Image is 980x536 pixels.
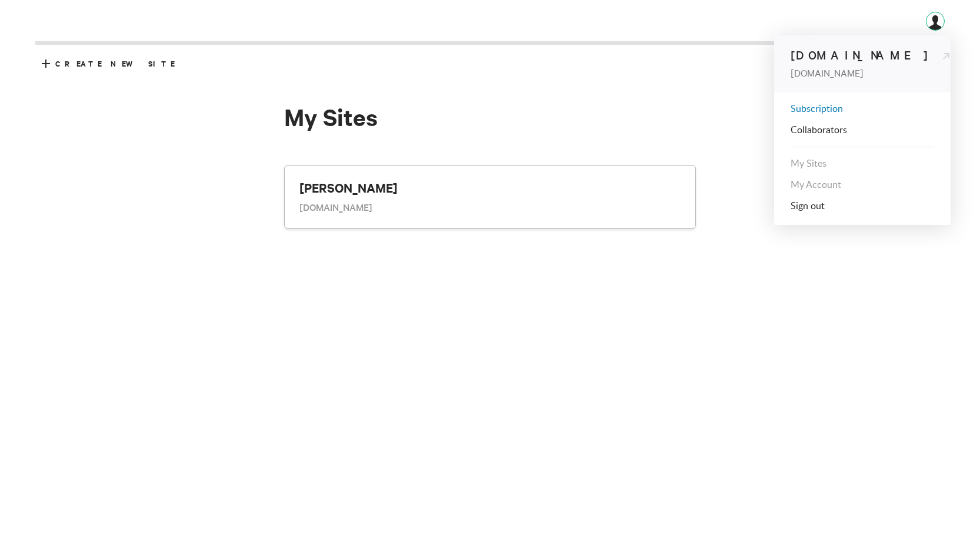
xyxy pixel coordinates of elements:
[791,201,825,211] span: Sign out
[791,47,950,62] a: [DOMAIN_NAME]
[791,104,843,114] a: Subscription
[791,180,841,190] a: My Account
[791,125,847,135] a: Collaborators
[55,58,175,69] span: Create New Site
[299,200,681,213] div: [DOMAIN_NAME]
[299,180,681,194] div: [PERSON_NAME]
[791,65,934,81] p: [DOMAIN_NAME]
[791,159,826,168] a: My Sites
[284,100,696,135] h1: My Sites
